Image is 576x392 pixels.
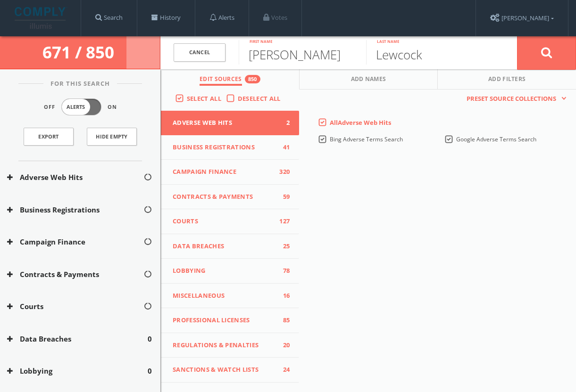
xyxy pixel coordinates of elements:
[7,172,143,183] button: Adverse Web Hits
[161,259,299,284] button: Lobbying78
[330,118,391,127] span: All Adverse Web Hits
[300,69,438,90] button: Add Names
[456,135,536,143] span: Google Adverse Terms Search
[173,217,275,226] span: Courts
[7,237,143,247] button: Campaign Finance
[173,291,275,301] span: Miscellaneous
[173,365,275,375] span: Sanctions & Watch Lists
[7,204,143,215] button: Business Registrations
[44,103,55,111] span: Off
[187,94,221,103] span: Select All
[275,192,290,202] span: 59
[161,284,299,309] button: Miscellaneous16
[174,43,225,62] a: Cancel
[275,118,290,128] span: 2
[87,128,137,146] button: Hide Empty
[462,94,561,104] span: Preset Source Collections
[462,94,567,104] button: Preset Source Collections
[108,103,117,111] span: On
[173,266,275,276] span: Lobbying
[245,75,260,83] div: 850
[275,167,290,177] span: 320
[173,242,275,251] span: Data Breaches
[330,135,403,143] span: Bing Adverse Terms Search
[7,301,143,312] button: Courts
[275,143,290,152] span: 41
[161,308,299,333] button: Professional Licenses85
[42,41,118,63] span: 671 / 850
[173,167,275,177] span: Campaign Finance
[275,365,290,375] span: 24
[148,366,152,376] span: 0
[161,209,299,234] button: Courts127
[24,128,74,146] a: Export
[173,192,275,202] span: Contracts & Payments
[275,316,290,325] span: 85
[7,366,148,376] button: Lobbying
[7,269,143,280] button: Contracts & Payments
[161,333,299,358] button: Regulations & Penalties20
[161,111,299,135] button: Adverse Web Hits2
[173,316,275,325] span: Professional Licenses
[161,234,299,259] button: Data Breaches25
[15,7,67,29] img: illumis
[7,334,148,344] button: Data Breaches
[161,358,299,383] button: Sanctions & Watch Lists24
[161,69,300,90] button: Edit Sources850
[351,75,386,86] span: Add Names
[173,118,275,128] span: Adverse Web Hits
[275,242,290,251] span: 25
[438,69,576,90] button: Add Filters
[173,143,275,152] span: Business Registrations
[148,334,152,344] span: 0
[275,217,290,226] span: 127
[275,291,290,301] span: 16
[43,79,117,89] span: For This Search
[238,94,281,103] span: Deselect All
[275,341,290,350] span: 20
[161,160,299,185] button: Campaign Finance320
[488,75,526,86] span: Add Filters
[161,135,299,160] button: Business Registrations41
[161,185,299,210] button: Contracts & Payments59
[200,75,242,86] span: Edit Sources
[275,266,290,276] span: 78
[173,341,275,350] span: Regulations & Penalties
